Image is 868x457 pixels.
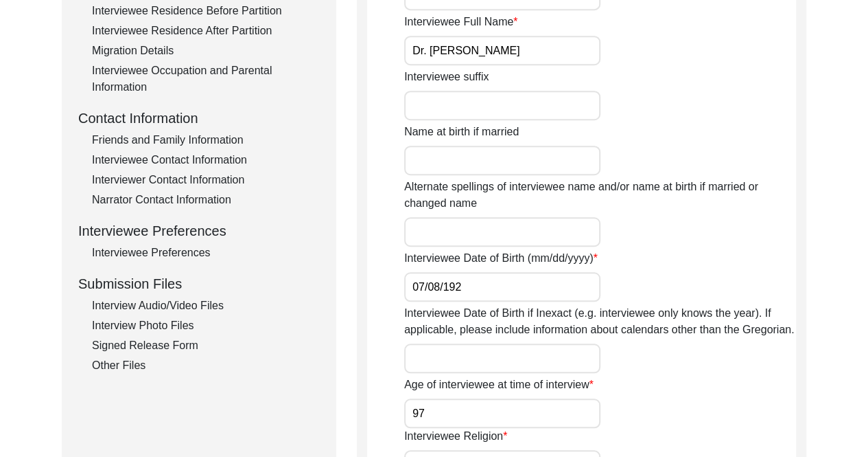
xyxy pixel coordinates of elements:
[404,124,519,140] label: Name at birth if married
[404,179,796,212] label: Alternate spellings of interviewee name and/or name at birth if married or changed name
[404,377,594,393] label: Age of interviewee at time of interview
[92,43,320,59] div: Migration Details
[92,172,320,188] div: Interviewer Contact Information
[92,337,320,354] div: Signed Release Form
[78,108,320,129] div: Contact Information
[404,14,517,30] label: Interviewee Full Name
[92,192,320,208] div: Narrator Contact Information
[92,3,320,19] div: Interviewee Residence Before Partition
[92,317,320,334] div: Interview Photo Files
[92,63,320,96] div: Interviewee Occupation and Parental Information
[404,69,489,85] label: Interviewee suffix
[404,305,796,338] label: Interviewee Date of Birth if Inexact (e.g. interviewee only knows the year). If applicable, pleas...
[92,357,320,374] div: Other Files
[92,298,320,314] div: Interview Audio/Video Files
[92,23,320,39] div: Interviewee Residence After Partition
[78,221,320,241] div: Interviewee Preferences
[404,428,507,445] label: Interviewee Religion
[404,250,598,267] label: Interviewee Date of Birth (mm/dd/yyyy)
[78,274,320,294] div: Submission Files
[92,132,320,148] div: Friends and Family Information
[92,152,320,168] div: Interviewee Contact Information
[92,245,320,261] div: Interviewee Preferences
